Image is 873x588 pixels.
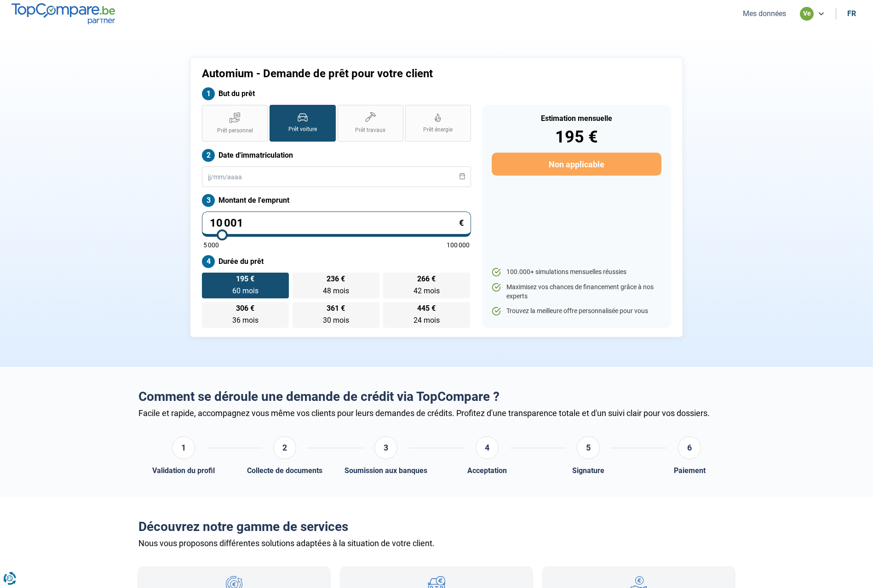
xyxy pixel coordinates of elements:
span: 445 € [417,305,436,312]
span: 236 € [327,275,345,283]
span: 266 € [417,275,436,283]
span: Prêt énergie [423,126,453,134]
span: 48 mois [323,286,349,295]
img: TopCompare.be [11,3,115,24]
li: Maximisez vos chances de financement grâce à nos experts [492,283,661,301]
span: 60 mois [232,286,258,295]
span: 42 mois [414,286,440,295]
label: But du prêt [202,87,471,100]
div: 2 [273,436,296,459]
button: Non applicable [492,153,661,176]
div: Validation du profil [152,466,215,475]
span: 24 mois [414,316,440,325]
div: Facile et rapide, accompagnez vous même vos clients pour leurs demandes de crédits. Profitez d'un... [138,408,735,418]
h1: Automium - Demande de prêt pour votre client [202,67,551,80]
div: Nous vous proposons différentes solutions adaptées à la situation de votre client. [138,538,735,548]
button: Mes données [740,9,789,18]
label: Montant de l'emprunt [202,194,471,207]
span: 195 € [236,275,254,283]
div: Paiement [674,466,706,475]
div: Acceptation [467,466,507,475]
span: Prêt personnel [217,127,253,135]
label: Durée du prêt [202,255,471,268]
div: 6 [678,436,701,459]
li: Trouvez la meilleure offre personnalisée pour vous [492,307,661,316]
span: 5 000 [203,242,219,248]
div: Collecte de documents [247,466,322,475]
span: 36 mois [232,316,258,325]
span: 100 000 [447,242,470,248]
div: Soumission aux banques [345,466,427,475]
label: Date d'immatriculation [202,149,471,162]
li: 100.000+ simulations mensuelles réussies [492,268,661,277]
input: jj/mm/aaaa [202,166,471,187]
div: 1 [172,436,195,459]
div: Estimation mensuelle [492,115,661,122]
div: 195 € [492,129,661,145]
div: 5 [577,436,600,459]
div: ve [800,7,814,21]
div: fr [847,9,856,18]
h2: Découvrez notre gamme de services [138,519,735,535]
span: € [459,219,464,227]
span: Prêt travaux [355,126,385,134]
div: Signature [572,466,604,475]
div: 4 [476,436,499,459]
h2: Comment se déroule une demande de crédit via TopCompare ? [138,389,735,405]
div: 3 [374,436,397,459]
span: 30 mois [323,316,349,325]
span: 361 € [327,305,345,312]
span: Prêt voiture [288,126,317,133]
span: 306 € [236,305,254,312]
